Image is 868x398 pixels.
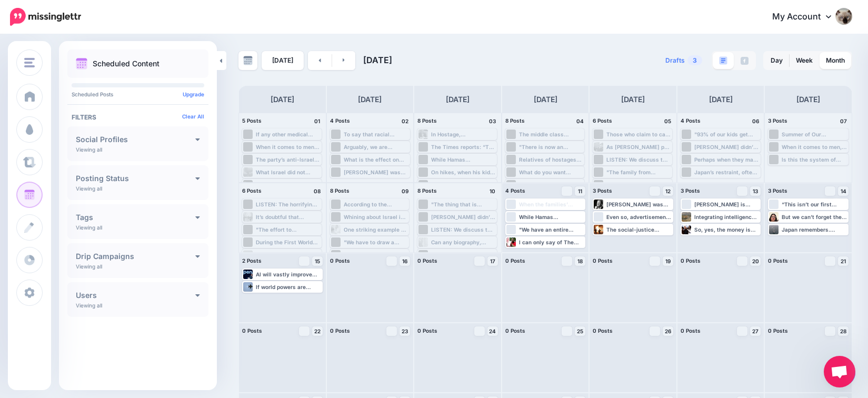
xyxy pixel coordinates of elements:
[790,52,819,69] a: Week
[76,136,195,143] h4: Social Profiles
[330,257,350,264] span: 0 Posts
[76,214,195,221] h4: Tags
[312,116,323,126] h4: 01
[606,182,671,188] div: If one is to consume mainstream global media on Israel-related matters, one must do so responsibl...
[665,188,671,194] span: 12
[681,187,700,194] span: 3 Posts
[431,239,496,245] div: Can any biography, lashed as the genre is to facts, hope to qualify not merely as artful but as t...
[24,58,35,67] img: menu.png
[519,201,585,207] div: When the families’ request for the case to be reheard by the full court was denied, one of the ju...
[344,226,408,233] div: One striking example of how blurred diagnostic categories have become is in the interpretation of...
[752,258,759,264] span: 20
[315,258,320,264] span: 15
[76,263,102,270] p: Viewing all
[76,185,102,192] p: Viewing all
[519,156,584,163] div: Relatives of hostages were harassed while putting up posters of their own missing family members....
[575,186,585,196] a: 11
[344,144,410,150] div: Arguably, we are wasting a great deal of time and treasure creating a socially detrimental cadre ...
[487,186,498,196] h4: 10
[417,187,437,194] span: 8 Posts
[665,258,671,264] span: 19
[505,187,525,194] span: 4 Posts
[606,144,671,150] div: As [PERSON_NAME] put it many years ago, it is bad for the character to engage with a bad book. An...
[400,116,410,126] h4: 02
[93,60,159,67] p: Scheduled Content
[752,329,759,334] span: 27
[312,186,323,196] h4: 08
[694,201,760,207] div: [PERSON_NAME] is hardly the first critic of Israel to think along these lines. Whenever there has...
[330,117,350,124] span: 4 Posts
[663,326,673,336] a: 26
[400,326,410,336] a: 23
[431,226,496,233] div: LISTEN: We discuss the remarkable historical turn as Israel makes it clear to [DEMOGRAPHIC_DATA] ...
[314,329,321,334] span: 22
[750,116,761,126] h4: 06
[838,186,849,196] a: 14
[750,326,761,336] a: 27
[782,131,847,137] div: Summer of Our Discontent is an [PERSON_NAME] and sensitive treatise about the season in [DATE] th...
[820,52,851,69] a: Month
[663,186,673,196] a: 12
[606,131,671,137] div: Those who claim to care for the wellbeing of [DEMOGRAPHIC_DATA] in [GEOGRAPHIC_DATA] are not disp...
[519,214,585,220] div: While Hamas propagandists disseminate plenty of hoaxes, there is also something damning about the...
[519,169,584,175] div: What do you want [PERSON_NAME] to do—not make movies? What kind of world would that be? You shoul...
[76,175,195,182] h4: Posting Status
[242,187,262,194] span: 6 Posts
[750,256,761,266] a: 20
[72,92,204,97] p: Scheduled Posts
[431,182,496,188] div: "[The CDC] assumed authority and powers over things that it had no business even remotely assumin...
[796,93,820,106] h4: [DATE]
[782,144,847,150] div: When it comes to men, Democrats need an entirely new cultural vocabulary—one that reckons with th...
[575,116,585,126] h4: 04
[256,226,321,233] div: "The effort to destigmatize people who were suffering was fine, the problem is that now we have a...
[76,302,102,309] p: Viewing all
[76,58,87,69] img: calendar.png
[344,169,410,175] div: [PERSON_NAME] was always fun to argue with, to read, to share a stage or television set with, to ...
[242,257,262,264] span: 2 Posts
[824,356,855,387] div: Open chat
[344,239,408,245] div: "We have to draw a distinction between policing and law enforcement." Watch & subscribe to the Co...
[709,93,733,106] h4: [DATE]
[256,271,322,277] div: AI will vastly improve efficiency, outcomes, and even safety in most industries. But right now, t...
[694,214,760,220] div: Integrating intelligence and firepower—especially airpower—on a short fuse, the [DEMOGRAPHIC_DATA...
[76,292,195,299] h4: Users
[694,131,760,137] div: "93% of our kids get jobs after they graduate. What is missing is they don't say 'when your child...
[271,93,294,106] h4: [DATE]
[76,146,102,153] p: Viewing all
[431,201,496,207] div: "The thing that is unnerving people now is . . . you don't know where it's coming from, it's by d...
[400,256,410,266] a: 16
[344,201,408,207] div: According to the Columbia [DEMOGRAPHIC_DATA] & [DEMOGRAPHIC_DATA] Students account on X, a past t...
[242,327,262,334] span: 0 Posts
[431,169,496,175] div: On hikes, when his kids would plaintively ask when they would be reaching the summit, he would sa...
[665,57,685,64] span: Drafts
[242,117,262,124] span: 5 Posts
[741,57,749,65] img: facebook-grey-square.png
[519,144,584,150] div: "There is now an industry dedicated to the depersonalization of non-leftist figures . . . where i...
[841,258,846,264] span: 21
[782,201,847,207] div: “This isn’t our first rodeo,” [PERSON_NAME] recalls thinking the morning of [DATE] when his famil...
[519,131,584,137] div: The middle class survived the Great [MEDICAL_DATA], World War II, and disco. It will survive 2026...
[606,226,672,233] div: The social-justice movement reached its zenith as sprawling protests across [GEOGRAPHIC_DATA]—and...
[400,186,410,196] h4: 09
[256,144,321,150] div: When it comes to men, Democrats need an entirely new cultural vocabulary—one that reckons with th...
[838,256,849,266] a: 21
[840,329,846,334] span: 28
[446,93,470,106] h4: [DATE]
[768,257,788,264] span: 0 Posts
[750,186,761,196] a: 13
[76,253,195,260] h4: Drip Campaigns
[256,156,321,163] div: The party’s anti-Israel turn will speed up, mostly because we won’t have to sit through [PERSON_N...
[681,257,701,264] span: 0 Posts
[505,117,525,124] span: 8 Posts
[762,4,852,30] a: My Account
[256,131,321,137] div: If any other medical condition—blindness, [MEDICAL_DATA], or [MEDICAL_DATA]—showed a spike like [...
[344,214,408,220] div: Whining about Israel is the industry standard now. Want to please the suits? Include a track call...
[593,187,612,194] span: 3 Posts
[694,226,760,233] div: So, yes, the money is dirty. But all money is dirty, not just money that is second cousins with I...
[402,329,408,334] span: 23
[183,91,204,97] a: Upgrade
[10,8,81,26] img: Missinglettr
[330,327,350,334] span: 0 Posts
[417,327,437,334] span: 0 Posts
[431,156,496,163] div: While Hamas propagandists disseminate plenty of hoaxes, there is also something damning about the...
